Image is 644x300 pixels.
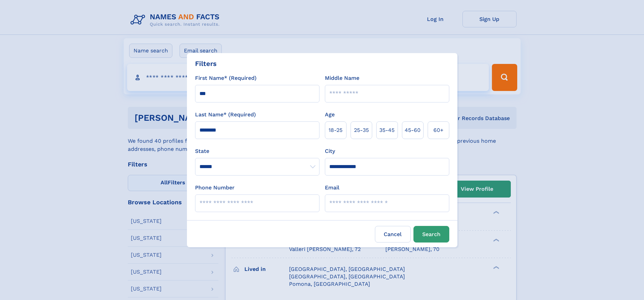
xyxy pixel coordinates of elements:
button: Search [413,226,449,243]
span: 60+ [433,126,444,134]
label: City [325,147,335,155]
span: 45‑60 [405,126,421,134]
label: Middle Name [325,74,359,82]
label: Phone Number [195,184,235,192]
label: First Name* (Required) [195,74,257,82]
label: Cancel [375,226,411,243]
label: Email [325,184,339,192]
label: Age [325,111,335,119]
div: Filters [195,59,217,69]
label: Last Name* (Required) [195,111,256,119]
span: 18‑25 [329,126,342,134]
span: 35‑45 [379,126,395,134]
span: 25‑35 [354,126,369,134]
label: State [195,147,319,155]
